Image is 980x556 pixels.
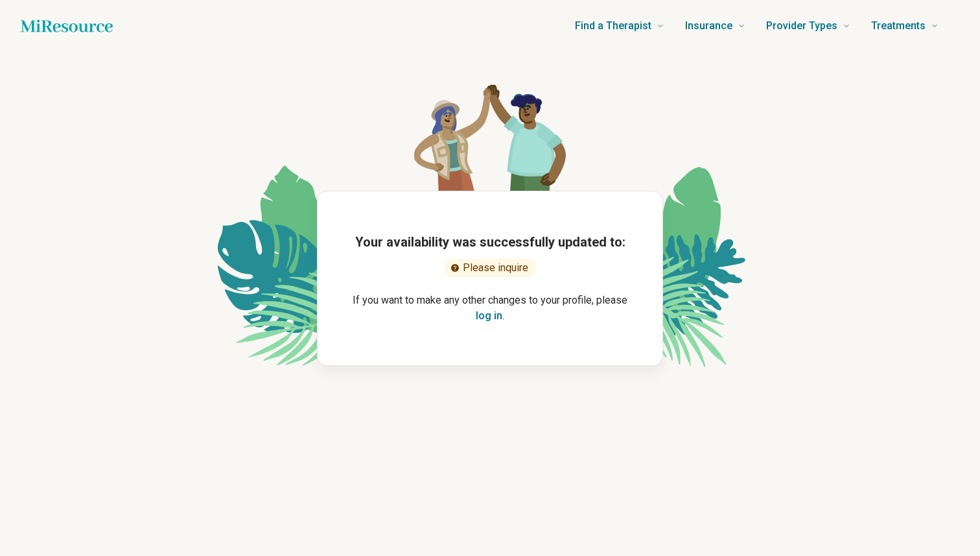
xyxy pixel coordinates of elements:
div: Please inquire [445,259,536,277]
span: Find a Therapist [575,17,651,35]
button: log in [476,308,502,324]
a: Home page [21,13,113,39]
h1: Your availability was successfully updated to: [355,233,625,251]
p: If you want to make any other changes to your profile, please . [338,293,642,324]
span: Insurance [685,17,732,35]
span: Treatments [871,17,926,35]
span: Provider Types [766,17,837,35]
